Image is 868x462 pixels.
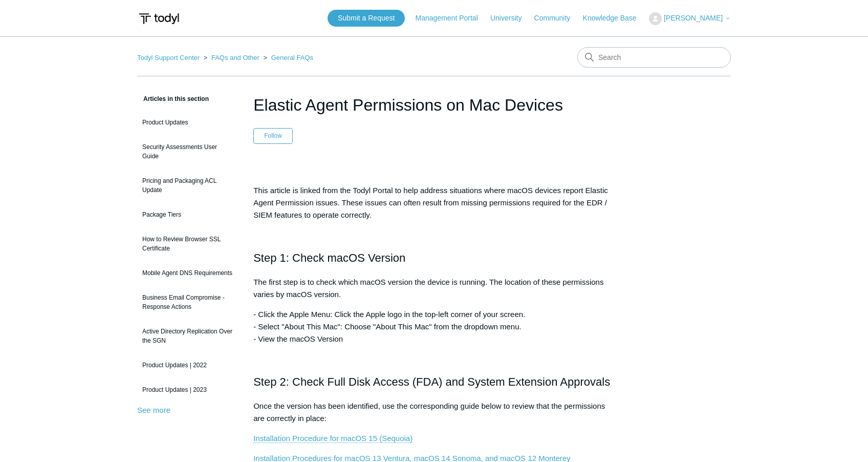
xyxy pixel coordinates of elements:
a: Package Tiers [137,205,238,224]
h2: Step 1: Check macOS Version [253,249,615,267]
span: Articles in this section [137,95,209,102]
a: Community [534,13,581,24]
input: Search [577,47,731,68]
a: Security Assessments User Guide [137,137,238,166]
p: The first step is to check which macOS version the device is running. The location of these permi... [253,276,615,301]
a: Product Updates | 2023 [137,380,238,400]
p: This article is linked from the Todyl Portal to help address situations where macOS devices repor... [253,184,615,221]
li: General FAQs [262,54,314,61]
h2: Step 2: Check Full Disk Access (FDA) and System Extension Approvals [253,373,615,391]
a: How to Review Browser SSL Certificate [137,229,238,258]
a: Pricing and Packaging ACL Update [137,171,238,200]
a: General FAQs [271,54,313,61]
a: Product Updates [137,113,238,132]
h1: Elastic Agent Permissions on Mac Devices [253,93,615,117]
a: University [490,13,532,24]
a: Submit a Request [328,10,405,27]
li: FAQs and Other [202,54,262,61]
a: Business Email Compromise - Response Actions [137,288,238,317]
a: Todyl Support Center [137,54,200,61]
button: [PERSON_NAME] [649,12,731,25]
a: Active Directory Replication Over the SGN [137,322,238,350]
a: See more [137,406,170,414]
a: Mobile Agent DNS Requirements [137,263,238,283]
a: Management Portal [416,13,488,24]
li: Todyl Support Center [137,54,202,61]
a: Installation Procedure for macOS 15 (Sequoia) [253,434,413,443]
p: Once the version has been identified, use the corresponding guide below to review that the permis... [253,400,615,425]
p: - Click the Apple Menu: Click the Apple logo in the top-left corner of your screen. - Select "Abo... [253,308,615,345]
a: FAQs and Other [211,54,259,61]
a: Product Updates | 2022 [137,355,238,375]
button: Follow Article [253,128,293,143]
img: Todyl Support Center Help Center home page [137,9,181,28]
span: [PERSON_NAME] [664,14,723,22]
a: Knowledge Base [583,13,647,24]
